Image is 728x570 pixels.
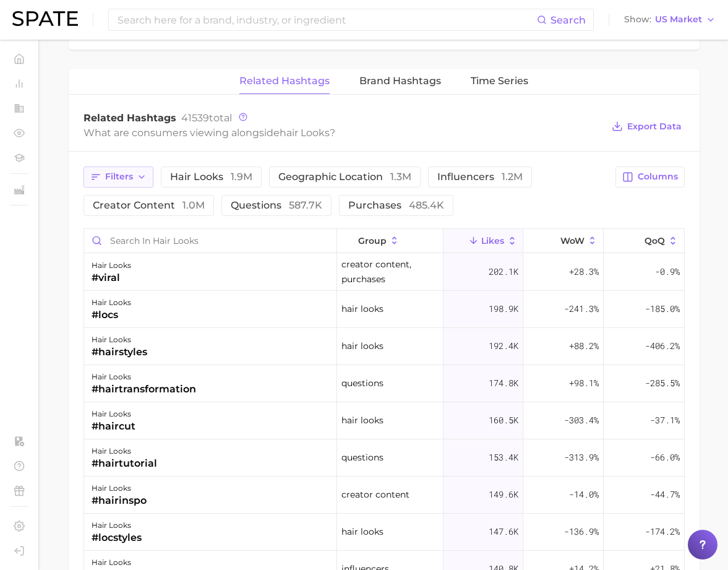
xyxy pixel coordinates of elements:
[569,487,599,502] span: -14.0%
[92,419,135,434] div: #haircut
[341,301,383,316] span: Hair looks
[604,229,683,253] button: QoQ
[239,76,330,87] span: Related Hashtags
[84,229,337,253] input: Search in hair looks
[609,118,684,135] button: Export Data
[489,487,518,502] span: 149.6k
[390,171,411,183] span: 1.3m
[359,76,441,87] span: Brand Hashtags
[489,524,518,539] span: 147.6k
[560,236,585,246] span: WoW
[93,201,205,210] span: Creator content
[489,450,518,465] span: 153.4k
[92,456,157,471] div: #hairtutorial
[116,9,537,30] input: Search here for a brand, industry, or ingredient
[624,16,651,23] span: Show
[615,166,684,188] button: Columns
[181,112,232,124] span: total
[569,264,599,279] span: +28.3%
[170,172,252,182] span: Hair looks
[564,413,599,428] span: -303.4%
[337,229,443,253] button: group
[523,229,604,253] button: WoW
[84,365,684,402] button: hair looks#hairtransformationQuestions174.8k+98.1%-285.5%
[564,524,599,539] span: -136.9%
[92,530,142,545] div: #locstyles
[181,112,209,124] span: 41539
[84,166,153,188] button: Filters
[12,11,78,26] img: SPATE
[638,171,678,182] span: Columns
[409,199,444,211] span: 485.4k
[443,229,524,253] button: Likes
[489,376,518,391] span: 174.8k
[84,291,684,328] button: hair looks#locsHair looks198.9k-241.3%-185.0%
[92,270,131,285] div: #viral
[645,301,680,316] span: -185.0%
[621,12,719,28] button: ShowUS Market
[92,444,157,459] div: hair looks
[489,339,518,353] span: 192.4k
[341,450,383,465] span: Questions
[489,301,518,316] span: 198.9k
[280,127,330,139] span: hair looks
[92,295,131,310] div: hair looks
[569,339,599,353] span: +88.2%
[627,121,682,132] span: Export Data
[650,450,680,465] span: -66.0%
[341,487,409,502] span: Creator content
[358,236,387,246] span: group
[92,493,147,508] div: #hairinspo
[84,402,684,439] button: hair looks#haircutHair looks160.5k-303.4%-37.1%
[278,172,411,182] span: Geographic location
[84,514,684,551] button: hair looks#locstylesHair looks147.6k-136.9%-174.2%
[437,172,523,182] span: Influencers
[92,407,135,421] div: hair looks
[92,369,196,384] div: hair looks
[569,376,599,391] span: +98.1%
[84,254,684,291] button: hair looks#viralCreator content, Purchases202.1k+28.3%-0.9%
[655,16,702,23] span: US Market
[84,328,684,365] button: hair looks#hairstylesHair looks192.4k+88.2%-406.2%
[92,382,196,397] div: #hairtransformation
[650,413,680,428] span: -37.1%
[348,201,444,210] span: Purchases
[655,264,680,279] span: -0.9%
[92,481,147,496] div: hair looks
[489,264,518,279] span: 202.1k
[341,413,383,428] span: Hair looks
[105,171,133,182] span: Filters
[84,112,176,124] span: Related Hashtags
[341,524,383,539] span: Hair looks
[645,376,680,391] span: -285.5%
[92,308,131,322] div: #locs
[84,477,684,514] button: hair looks#hairinspoCreator content149.6k-14.0%-44.7%
[92,332,147,347] div: hair looks
[341,339,383,353] span: Hair looks
[471,76,528,87] span: Time Series
[92,345,147,360] div: #hairstyles
[231,171,252,183] span: 1.9m
[564,301,599,316] span: -241.3%
[564,450,599,465] span: -313.9%
[10,542,28,560] a: Log out. Currently logged in with e-mail samantha.calcagni@loreal.com.
[502,171,523,183] span: 1.2m
[92,555,148,570] div: hair looks
[644,236,665,246] span: QoQ
[481,236,504,246] span: Likes
[550,14,586,26] span: Search
[650,487,680,502] span: -44.7%
[645,524,680,539] span: -174.2%
[84,124,603,141] div: What are consumers viewing alongside ?
[341,376,383,391] span: Questions
[182,199,205,211] span: 1.0m
[84,439,684,477] button: hair looks#hairtutorialQuestions153.4k-313.9%-66.0%
[489,413,518,428] span: 160.5k
[92,518,142,533] div: hair looks
[289,199,322,211] span: 587.7k
[92,258,131,273] div: hair looks
[341,257,439,287] span: Creator content, Purchases
[645,339,680,353] span: -406.2%
[231,201,322,210] span: Questions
